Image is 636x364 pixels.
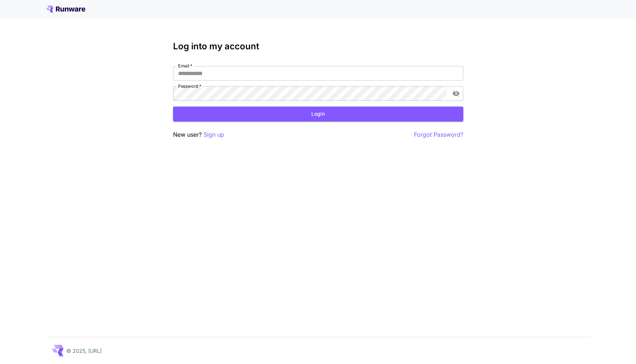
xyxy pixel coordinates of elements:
[178,83,201,89] label: Password
[66,347,102,355] p: © 2025, [URL]
[173,41,463,51] h3: Log into my account
[204,130,224,139] button: Sign up
[178,63,192,69] label: Email
[173,130,224,139] p: New user?
[450,87,463,100] button: toggle password visibility
[173,107,463,121] button: Login
[414,130,463,139] button: Forgot Password?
